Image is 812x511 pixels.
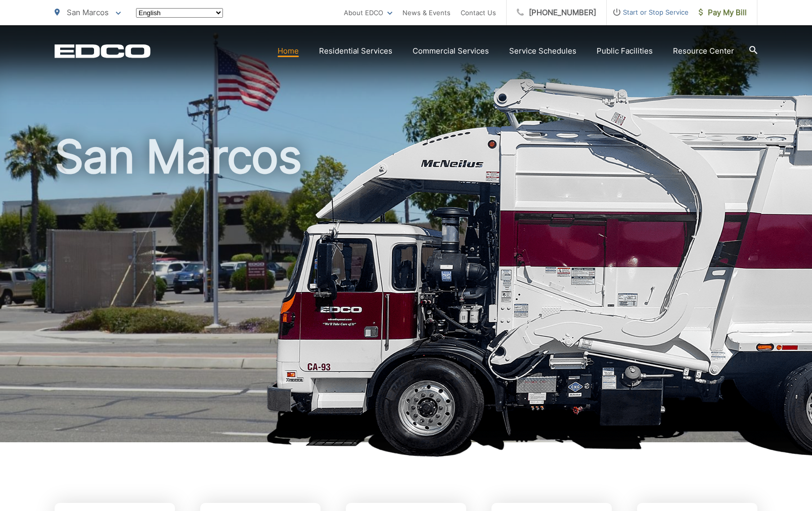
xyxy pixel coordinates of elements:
[673,45,734,57] a: Resource Center
[413,45,489,57] a: Commercial Services
[344,7,392,19] a: About EDCO
[597,45,653,57] a: Public Facilities
[699,7,747,19] span: Pay My Bill
[319,45,392,57] a: Residential Services
[509,45,576,57] a: Service Schedules
[278,45,299,57] a: Home
[67,8,109,17] span: San Marcos
[55,131,757,451] h1: San Marcos
[402,7,450,19] a: News & Events
[136,8,223,18] select: Select a language
[461,7,496,19] a: Contact Us
[55,44,151,58] a: EDCD logo. Return to the homepage.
